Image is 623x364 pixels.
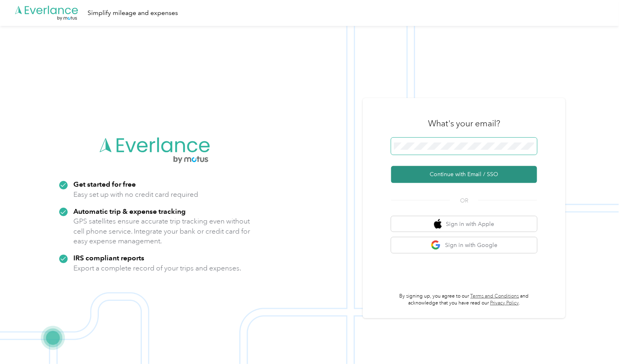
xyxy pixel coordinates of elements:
button: google logoSign in with Google [391,237,537,253]
img: google logo [431,240,441,250]
p: By signing up, you agree to our and acknowledge that you have read our . [391,293,537,307]
strong: Automatic trip & expense tracking [73,207,186,215]
strong: Get started for free [73,180,136,188]
div: Simplify mileage and expenses [88,8,178,18]
a: Privacy Policy [490,300,519,306]
button: apple logoSign in with Apple [391,216,537,232]
h3: What's your email? [428,118,500,129]
p: GPS satellites ensure accurate trip tracking even without cell phone service. Integrate your bank... [73,216,250,246]
a: Terms and Conditions [471,293,519,299]
p: Easy set up with no credit card required [73,189,198,200]
button: Continue with Email / SSO [391,166,537,183]
img: apple logo [434,219,442,229]
strong: IRS compliant reports [73,253,144,262]
span: OR [450,196,478,205]
p: Export a complete record of your trips and expenses. [73,263,241,273]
